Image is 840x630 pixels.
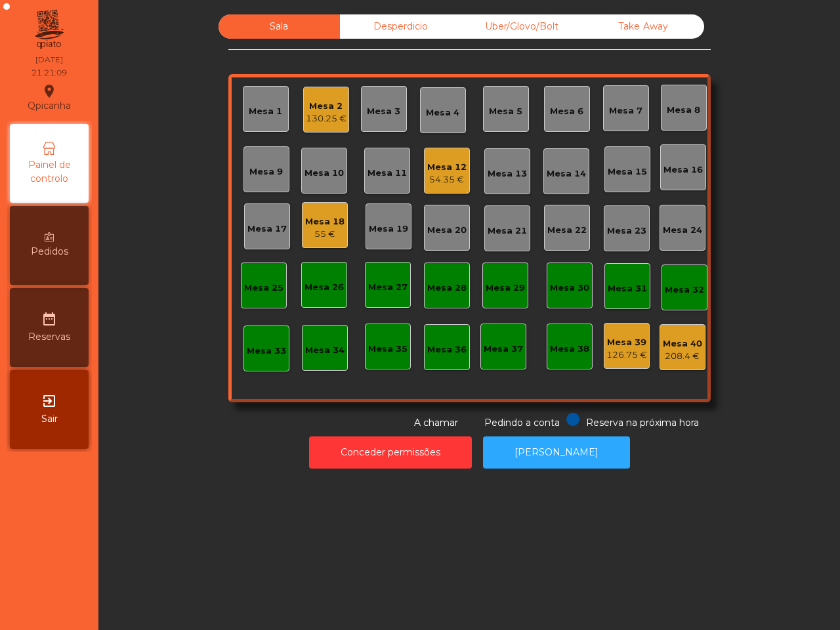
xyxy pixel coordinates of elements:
div: Mesa 28 [427,282,467,295]
div: Mesa 24 [663,224,702,237]
div: Mesa 26 [304,281,344,294]
div: Mesa 8 [667,104,700,117]
div: 126.75 € [606,348,647,362]
div: Mesa 22 [547,224,587,237]
div: 55 € [305,228,345,241]
div: Mesa 35 [368,343,408,356]
div: 130.25 € [306,112,346,125]
div: Mesa 37 [484,343,523,356]
div: Mesa 31 [608,282,647,295]
div: Desperdicio [340,14,461,39]
div: Mesa 30 [550,282,589,295]
div: Mesa 11 [367,167,407,180]
div: Mesa 5 [489,105,522,118]
div: Mesa 38 [550,343,589,356]
div: Mesa 25 [244,282,283,295]
div: Mesa 17 [247,222,287,236]
div: Mesa 40 [663,337,702,350]
div: Mesa 9 [249,165,283,178]
div: Mesa 3 [367,105,400,118]
button: Conceder permissões [309,436,472,469]
div: Mesa 33 [247,345,286,358]
div: Mesa 2 [306,100,346,113]
span: Pedidos [31,245,68,259]
img: qpiato [33,7,65,52]
div: Mesa 19 [369,222,408,236]
div: Mesa 10 [304,167,344,180]
button: [PERSON_NAME] [483,436,630,469]
i: exit_to_app [41,393,57,409]
div: Mesa 16 [663,163,703,177]
span: Sair [41,412,58,426]
div: Mesa 12 [427,161,467,174]
div: Mesa 1 [249,105,282,118]
div: Mesa 23 [607,224,646,238]
div: Qpicanha [28,81,71,114]
div: Mesa 14 [547,167,586,180]
div: Mesa 15 [608,165,647,178]
div: Mesa 29 [486,282,525,295]
div: Mesa 21 [488,224,527,238]
div: Uber/Glovo/Bolt [461,14,583,39]
span: A chamar [414,417,458,429]
span: Reserva na próxima hora [586,417,699,429]
div: Mesa 34 [305,344,345,357]
div: 54.35 € [427,173,467,186]
span: Pedindo a conta [484,417,560,429]
div: Mesa 6 [550,105,583,118]
div: Mesa 27 [368,281,408,294]
span: Painel de controlo [13,158,85,186]
span: Reservas [28,330,70,344]
div: [DATE] [35,54,63,66]
div: Mesa 36 [427,343,467,356]
div: Mesa 20 [427,224,467,237]
div: 208.4 € [663,350,702,363]
i: date_range [41,311,57,327]
div: Mesa 32 [665,283,704,297]
div: Mesa 13 [488,167,527,180]
div: Take Away [583,14,704,39]
div: Mesa 7 [609,104,642,117]
div: 21:21:09 [31,67,67,79]
div: Mesa 4 [426,106,459,119]
i: location_on [41,83,57,99]
div: Mesa 39 [606,336,647,349]
div: Mesa 18 [305,215,345,228]
div: Sala [219,14,340,39]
